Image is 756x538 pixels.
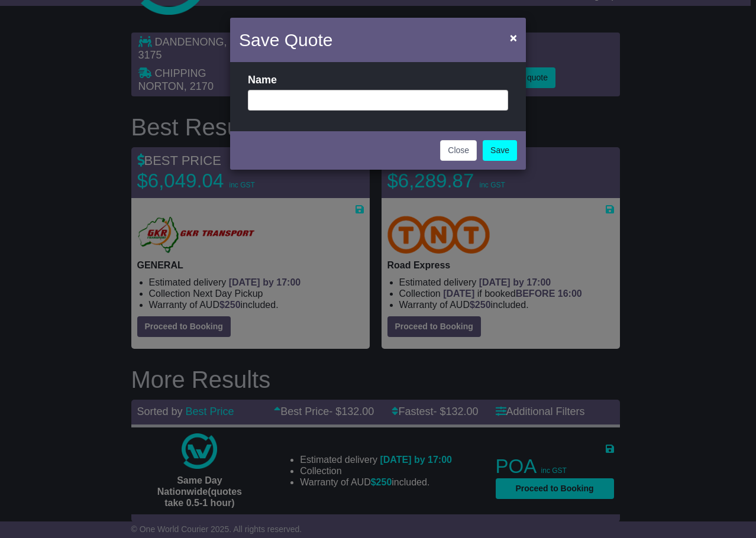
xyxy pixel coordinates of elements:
button: Close [440,140,477,161]
a: Save [483,140,517,161]
label: Name [248,74,277,87]
h4: Save Quote [239,27,332,53]
span: × [510,31,517,44]
button: Close [504,25,523,50]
